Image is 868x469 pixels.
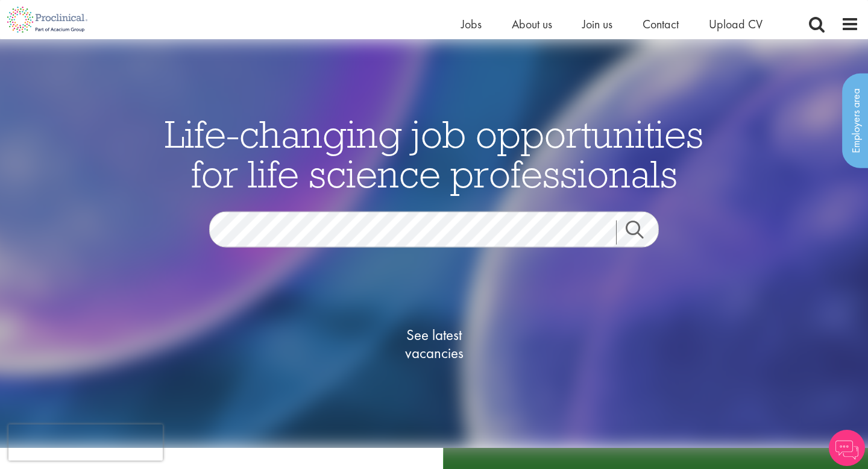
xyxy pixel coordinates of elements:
a: Jobs [461,16,482,32]
a: Join us [582,16,612,32]
span: See latest vacancies [374,326,494,362]
a: Job search submit button [616,220,668,244]
a: Upload CV [709,16,763,32]
span: Life-changing job opportunities for life science professionals [165,109,703,197]
iframe: reCAPTCHA [8,424,163,461]
a: See latestvacancies [374,277,494,410]
a: About us [512,16,552,32]
a: Contact [643,16,679,32]
img: Chatbot [829,430,865,466]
